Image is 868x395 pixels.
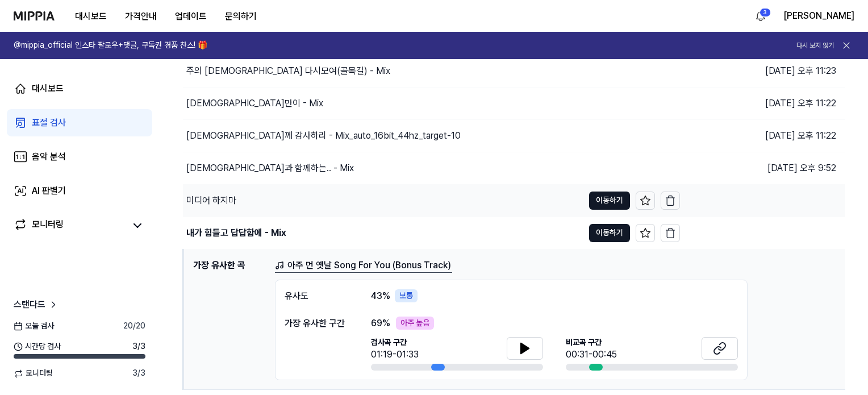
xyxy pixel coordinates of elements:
[589,224,630,242] button: 이동하기
[371,348,419,361] div: 01:19-01:33
[186,64,390,78] div: 주의 [DEMOGRAPHIC_DATA] 다시모여(골목길) - Mix
[14,321,54,332] span: 오늘 검사
[754,9,767,23] img: 알림
[395,289,418,303] div: 보통
[7,177,152,205] a: AI 판별기
[396,317,434,330] div: 아주 높음
[132,341,145,352] span: 3 / 3
[32,184,66,198] div: AI 판별기
[132,368,145,379] span: 3 / 3
[14,40,207,51] h1: @mippia_official 인스타 팔로우+댓글, 구독권 경품 찬스! 🎁
[32,218,64,234] div: 모니터링
[116,5,166,28] button: 가격안내
[680,119,846,152] td: [DATE] 오후 11:22
[752,7,770,25] button: 알림3
[566,337,617,348] span: 비교곡 구간
[680,152,846,184] td: [DATE] 오후 9:52
[796,41,834,51] button: 다시 보지 않기
[680,87,846,119] td: [DATE] 오후 11:22
[7,143,152,171] a: 음악 분석
[275,259,452,273] a: 아주 먼 옛날 Song For You (Bonus Track)
[14,368,53,379] span: 모니터링
[14,341,61,352] span: 시간당 검사
[680,55,846,87] td: [DATE] 오후 11:23
[783,9,854,23] button: [PERSON_NAME]
[186,226,286,240] div: 내가 힘들고 답답함에 - Mix
[759,8,771,17] div: 3
[680,217,846,249] td: [DATE] 오후 9:52
[7,75,152,102] a: 대시보드
[371,289,390,303] span: 43 %
[371,337,419,348] span: 검사곡 구간
[193,259,266,381] h1: 가장 유사한 곡
[166,1,216,32] a: 업데이트
[285,317,348,330] div: 가장 유사한 구간
[123,321,145,332] span: 20 / 20
[32,116,66,130] div: 표절 검사
[7,109,152,136] a: 표절 검사
[66,5,116,28] button: 대시보드
[14,298,45,311] span: 스탠다드
[216,5,266,28] button: 문의하기
[14,11,55,20] img: logo
[186,194,236,207] div: 미디어 하지마
[14,298,59,311] a: 스탠다드
[589,192,630,210] button: 이동하기
[566,348,617,361] div: 00:31-00:45
[186,161,354,175] div: [DEMOGRAPHIC_DATA]과 함께하는.. - Mix
[14,218,125,234] a: 모니터링
[186,129,461,143] div: [DEMOGRAPHIC_DATA]께 감사하리 - Mix_auto_16bit_44hz_target-10
[371,317,390,330] span: 69 %
[32,150,66,164] div: 음악 분석
[186,97,323,110] div: [DEMOGRAPHIC_DATA]만이 - Mix
[285,289,348,303] div: 유사도
[166,5,216,28] button: 업데이트
[32,82,64,95] div: 대시보드
[680,184,846,217] td: [DATE] 오후 9:52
